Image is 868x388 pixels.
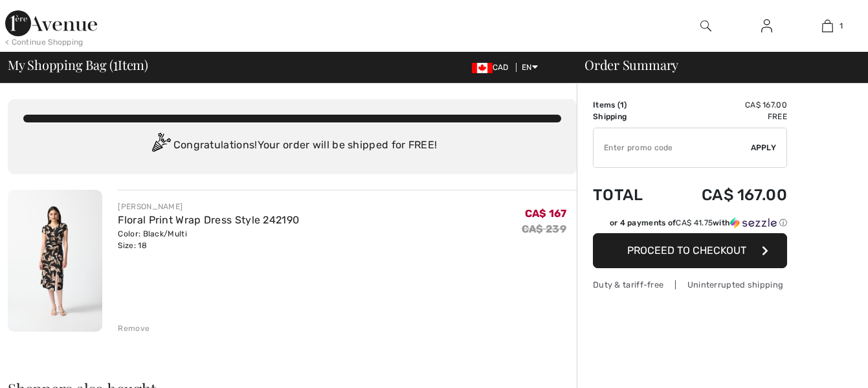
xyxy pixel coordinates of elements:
span: Apply [751,142,777,154]
img: My Bag [822,18,833,34]
span: My Shopping Bag ( Item) [8,58,148,71]
img: 1ère Avenue [5,10,97,36]
button: Proceed to Checkout [593,233,787,268]
img: Congratulation2.svg [148,133,173,159]
div: < Continue Shopping [5,36,83,48]
div: Duty & tariff-free | Uninterrupted shipping [593,279,787,291]
div: or 4 payments ofCA$ 41.75withSezzle Click to learn more about Sezzle [593,217,787,233]
td: CA$ 167.00 [665,99,787,111]
div: Congratulations! Your order will be shipped for FREE! [23,133,561,159]
td: Total [593,173,665,217]
span: 1 [113,55,118,72]
td: Items ( ) [593,99,665,111]
img: My Info [761,18,772,34]
span: CA$ 41.75 [676,218,713,227]
input: Promo code [594,128,751,167]
span: EN [522,63,538,72]
div: or 4 payments of with [610,217,787,229]
span: CA$ 167 [525,207,566,220]
div: [PERSON_NAME] [118,201,299,212]
s: CA$ 239 [522,223,566,235]
td: Free [665,111,787,122]
a: 1 [797,18,857,34]
td: CA$ 167.00 [665,173,787,217]
td: Shipping [593,111,665,122]
a: Floral Print Wrap Dress Style 242190 [118,214,299,226]
span: CAD [472,63,514,72]
span: 1 [840,20,843,32]
div: Remove [118,323,150,334]
a: Sign In [751,18,783,34]
img: Sezzle [730,217,777,229]
span: Proceed to Checkout [627,244,746,257]
span: 1 [620,100,624,109]
img: Canadian Dollar [472,63,493,73]
img: Floral Print Wrap Dress Style 242190 [8,190,102,332]
img: search the website [700,18,711,34]
div: Order Summary [569,58,860,71]
div: Color: Black/Multi Size: 18 [118,228,299,251]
